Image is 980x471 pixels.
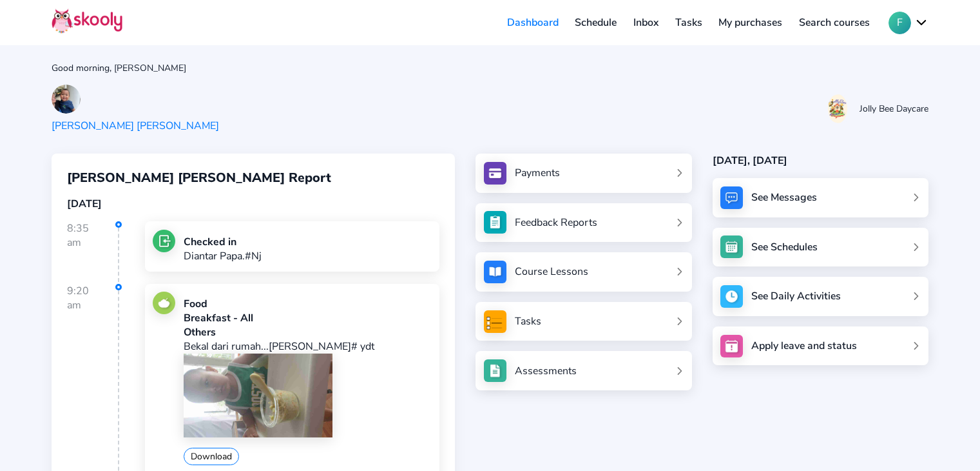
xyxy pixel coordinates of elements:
img: 20201103140951286199961659839494hYz471L5eL1FsRFsP4.jpg [828,94,847,123]
a: See Daily Activities [713,277,928,316]
img: see_atten.jpg [484,211,506,234]
img: activity.jpg [720,285,743,308]
a: My purchases [710,12,791,33]
img: courses.jpg [484,261,506,283]
a: Tasks [484,310,684,333]
img: checkin.jpg [153,230,175,252]
div: [DATE] [67,197,439,211]
div: am [67,298,118,312]
div: Course Lessons [515,265,588,279]
div: [DATE], [DATE] [713,154,928,168]
img: food.jpg [153,292,175,314]
a: Schedule [567,12,626,33]
a: Payments [484,162,684,185]
a: Feedback Reports [484,211,684,234]
img: 202504110724589150957335619769746266608800361541202504110745080792294527529358.jpg [52,85,81,114]
a: Apply leave and status [713,326,928,366]
div: Food [184,297,431,311]
a: Tasks [667,12,711,33]
img: tasksForMpWeb.png [484,310,506,333]
div: [PERSON_NAME] [PERSON_NAME] [52,119,219,133]
div: See Daily Activities [751,289,841,303]
img: assessments.jpg [484,359,506,382]
div: Payments [515,166,560,180]
a: Assessments [484,359,684,382]
a: Dashboard [499,12,567,33]
div: See Messages [751,190,817,205]
a: Search courses [791,12,878,33]
div: 8:35 [67,221,119,282]
img: payments.jpg [484,162,506,185]
a: Inbox [625,12,667,33]
div: Breakfast - All [184,311,431,325]
button: Fchevron down outline [889,12,928,34]
div: am [67,235,118,250]
a: See Schedules [713,228,928,267]
p: Bekal dari rumah...[PERSON_NAME]# ydt [184,339,431,354]
a: Course Lessons [484,261,684,283]
button: Download [184,448,239,465]
div: Good morning, [PERSON_NAME] [52,62,928,74]
div: Checked in [184,235,262,249]
img: apply_leave.jpg [720,335,743,357]
img: Skooly [52,8,122,34]
p: Diantar Papa.#Nj [184,249,262,263]
div: See Schedules [751,240,818,254]
div: Feedback Reports [515,215,597,230]
img: schedule.jpg [720,235,743,258]
img: messages.jpg [720,186,743,209]
div: Assessments [515,364,577,378]
div: Tasks [515,314,541,328]
img: 202104011006135110480677012997050329048862732472202508110221304715542114345404.jpg [184,354,332,437]
div: Others [184,325,431,339]
div: Apply leave and status [751,339,857,353]
div: Jolly Bee Daycare [860,103,928,115]
span: [PERSON_NAME] [PERSON_NAME] Report [67,169,331,186]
